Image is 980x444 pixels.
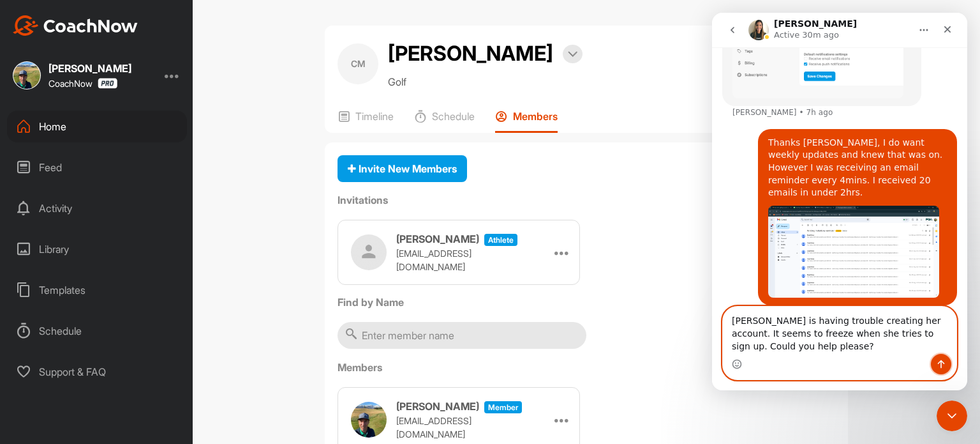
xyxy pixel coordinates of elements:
[7,151,187,183] div: Feed
[432,110,475,123] p: Schedule
[484,401,522,413] span: Member
[396,414,524,441] p: [EMAIL_ADDRESS][DOMAIN_NAME]
[338,360,835,375] label: Members
[13,61,41,89] img: square_c2829adac4335b692634f0afbf082353.jpg
[396,231,479,247] h3: [PERSON_NAME]
[7,111,187,142] div: Home
[338,295,835,310] label: Find by Name
[98,78,117,89] img: CoachNow Pro
[7,233,187,265] div: Library
[348,162,457,175] span: Invite New Members
[396,247,524,273] p: [EMAIL_ADDRESS][DOMAIN_NAME]
[338,43,378,84] div: CM
[484,234,517,246] span: athlete
[338,322,586,349] input: Enter member name
[338,192,835,208] label: Invitations
[355,110,394,123] p: Timeline
[396,399,479,414] h3: [PERSON_NAME]
[351,402,387,438] img: user
[48,78,117,89] div: CoachNow
[7,274,187,306] div: Templates
[388,38,553,69] h2: [PERSON_NAME]
[568,51,577,57] img: arrow-down
[338,155,467,183] button: Invite New Members
[13,15,138,36] img: CoachNow
[513,110,558,123] p: Members
[712,13,967,390] iframe: Intercom live chat
[7,315,187,347] div: Schedule
[388,74,583,89] p: Golf
[937,401,967,431] iframe: Intercom live chat
[48,63,131,73] div: [PERSON_NAME]
[351,234,387,270] img: user
[7,192,187,224] div: Activity
[7,356,187,388] div: Support & FAQ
